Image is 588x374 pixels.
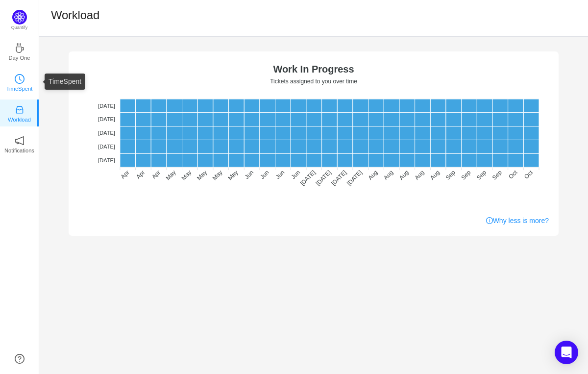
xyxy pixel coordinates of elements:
[8,115,31,124] p: Workload
[367,169,379,181] tspan: Aug
[120,169,131,180] tspan: Apr
[413,169,425,181] tspan: Aug
[299,169,317,187] tspan: [DATE]
[51,8,99,23] h1: Workload
[6,84,33,93] p: TimeSpent
[8,53,30,62] p: Day One
[523,169,535,180] tspan: Oct
[98,144,115,150] tspan: [DATE]
[12,10,27,25] img: Quantify
[491,169,503,181] tspan: Sep
[330,169,348,187] tspan: [DATE]
[165,169,177,182] tspan: May
[429,169,441,181] tspan: Aug
[15,43,24,53] i: icon: coffee
[398,169,410,181] tspan: Aug
[290,169,301,181] tspan: Jun
[15,108,24,118] a: icon: inboxWorkload
[486,217,493,224] i: icon: info-circle
[15,136,24,146] i: icon: notification
[4,146,34,155] p: Notifications
[15,105,24,115] i: icon: inbox
[274,169,286,181] tspan: Jun
[211,169,224,182] tspan: May
[98,157,115,163] tspan: [DATE]
[475,169,488,181] tspan: Sep
[226,169,239,182] tspan: May
[15,139,24,149] a: icon: notificationNotifications
[98,103,115,109] tspan: [DATE]
[270,78,357,85] text: Tickets assigned to you over time
[98,130,115,136] tspan: [DATE]
[15,77,24,87] a: icon: clock-circleTimeSpent
[507,169,519,180] tspan: Oct
[460,169,472,181] tspan: Sep
[180,169,193,182] tspan: May
[486,216,549,226] a: Why less is more?
[243,169,255,181] tspan: Jun
[259,169,270,181] tspan: Jun
[315,169,333,187] tspan: [DATE]
[135,169,146,180] tspan: Apr
[15,354,24,364] a: icon: question-circle
[555,341,578,364] div: Open Intercom Messenger
[15,46,24,56] a: icon: coffeeDay One
[150,169,162,180] tspan: Apr
[273,64,354,75] text: Work In Progress
[98,116,115,122] tspan: [DATE]
[196,169,208,182] tspan: May
[11,25,28,31] p: Quantify
[15,74,24,84] i: icon: clock-circle
[345,169,364,187] tspan: [DATE]
[444,169,457,181] tspan: Sep
[382,169,394,181] tspan: Aug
